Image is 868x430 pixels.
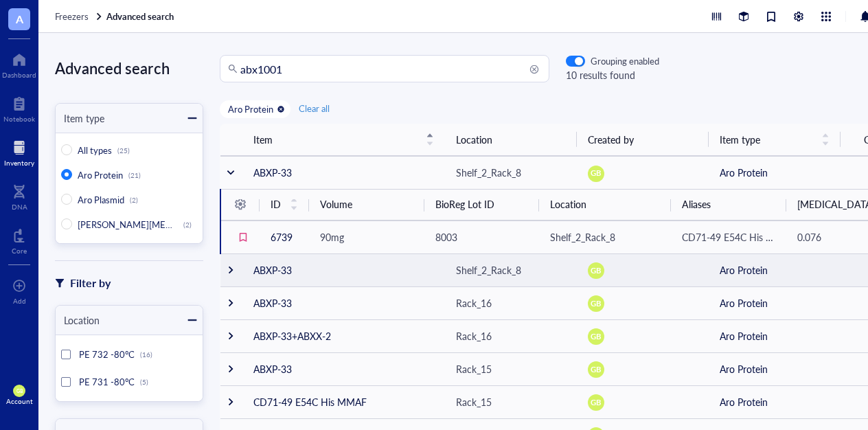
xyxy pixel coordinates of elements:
span: 8003 [435,230,457,244]
span: A [16,10,23,27]
div: Account [6,397,33,405]
button: Clear all [296,100,332,117]
a: Notebook [3,93,35,123]
span: CD71-49 E54C His ABX1001 [682,230,806,244]
span: Clear all [299,102,330,115]
div: (16) [140,350,152,359]
th: Location [539,188,671,220]
div: Notebook [3,115,35,123]
span: GB [591,297,602,309]
td: CD71-49 E54C His MMAF [242,385,445,418]
div: Rack_15 [456,394,492,409]
span: All types [78,144,112,157]
span: GB [16,388,22,394]
td: ABXP-33 [242,253,445,286]
span: PE 732 -80°C [79,348,135,361]
td: Aro Protein [709,253,841,286]
td: Aro Protein [709,352,841,385]
td: 90mg [309,220,424,253]
td: ABXP-33 [242,352,445,385]
div: Grouping enabled [591,55,659,67]
div: Rack_16 [456,328,492,343]
div: Dashboard [2,71,36,79]
td: Aro Protein [709,385,841,418]
div: (25) [117,146,130,155]
span: PE 731 -80°C [79,375,135,388]
div: Filter by [70,274,111,292]
span: Aro Plasmid [78,193,124,206]
div: Add [13,297,26,305]
td: Aro Protein [709,319,841,352]
span: GB [591,330,602,342]
th: Item [242,124,445,156]
div: Core [12,247,27,255]
span: GB [591,396,602,408]
a: DNA [12,181,27,211]
div: Item type [56,111,104,126]
div: Inventory [4,159,34,167]
a: Advanced search [106,10,176,23]
th: Aliases [671,188,786,220]
td: ABXP-33 [242,286,445,319]
div: Shelf_2_Rack_8 [456,165,521,180]
div: Aro Protein [228,103,273,115]
div: Advanced search [55,55,203,81]
th: BioReg Lot ID [424,188,540,220]
span: Aro Protein [78,168,123,181]
td: Aro Protein [709,286,841,319]
span: GB [591,264,602,276]
td: ABXP-33+ABXX-2 [242,319,445,352]
div: 10 results found [566,67,659,82]
a: Inventory [4,137,34,167]
td: CD71-49 E54C His ABX1001 [671,220,786,253]
span: Item [253,132,418,147]
div: (2) [130,196,138,204]
td: ABXP-33 [242,156,445,189]
td: Aro Protein [709,156,841,189]
div: Rack_16 [456,295,492,310]
th: ID [260,188,309,220]
th: Item type [709,124,841,156]
div: DNA [12,203,27,211]
div: (5) [140,378,148,386]
div: (21) [128,171,141,179]
span: GB [591,168,602,179]
span: Freezers [55,10,89,23]
span: GB [591,363,602,375]
span: ID [271,196,282,212]
th: Volume [309,188,424,220]
span: Item type [720,132,813,147]
td: 8003 [424,220,540,253]
span: [PERSON_NAME][MEDICAL_DATA] [78,218,222,231]
div: Location [56,313,100,328]
a: Dashboard [2,49,36,79]
div: Shelf_2_Rack_8 [456,262,521,278]
th: Created by [577,124,709,156]
div: (2) [183,220,192,229]
span: 90mg [320,230,344,244]
th: Location [445,124,577,156]
div: Rack_15 [456,361,492,376]
a: Freezers [55,10,104,23]
a: Core [12,225,27,255]
div: Shelf_2_Rack_8 [550,229,615,245]
td: 6739 [260,220,309,253]
span: 0.076 [797,230,821,244]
